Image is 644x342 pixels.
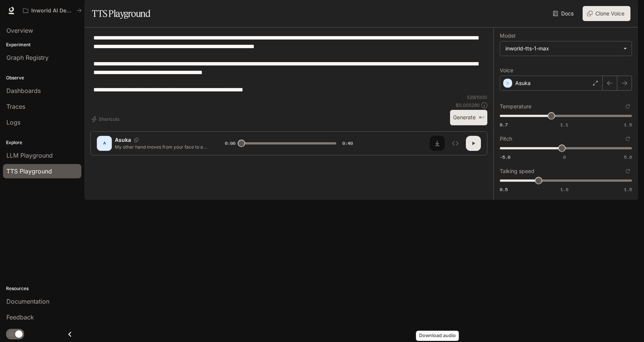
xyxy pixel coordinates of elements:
[131,138,142,142] button: Copy Voice ID
[624,154,632,160] span: 5.0
[624,135,632,143] button: Reset to default
[624,122,632,128] span: 1.5
[450,110,487,125] button: Generate⌘⏎
[560,186,568,193] span: 1.0
[342,140,353,147] span: 0:40
[624,186,632,193] span: 1.5
[505,45,620,52] div: inworld-tts-1-max
[500,33,515,38] p: Model
[500,169,534,174] p: Talking speed
[479,116,484,120] p: ⌘⏎
[500,41,632,56] div: inworld-tts-1-max
[31,8,73,14] p: Inworld AI Demos
[500,136,512,141] p: Pitch
[500,122,508,128] span: 0.7
[115,144,207,150] p: My other hand moves from your face to a small, polished chrome valve on the machine beside your h...
[500,68,513,73] p: Voice
[551,6,577,21] a: Docs
[563,154,566,160] span: 0
[515,79,531,87] p: Asuka
[225,140,235,147] span: 0:00
[115,136,131,144] p: Asuka
[500,186,508,193] span: 0.5
[583,6,630,21] button: Clone Voice
[92,6,150,21] h1: TTS Playground
[624,167,632,175] button: Reset to default
[560,122,568,128] span: 1.1
[90,113,122,125] button: Shortcuts
[416,331,459,341] div: Download audio
[624,102,632,111] button: Reset to default
[448,136,463,151] button: Inspect
[20,3,85,18] button: All workspaces
[500,104,531,109] p: Temperature
[430,136,445,151] button: Download audio
[98,137,110,149] div: A
[500,154,510,160] span: -5.0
